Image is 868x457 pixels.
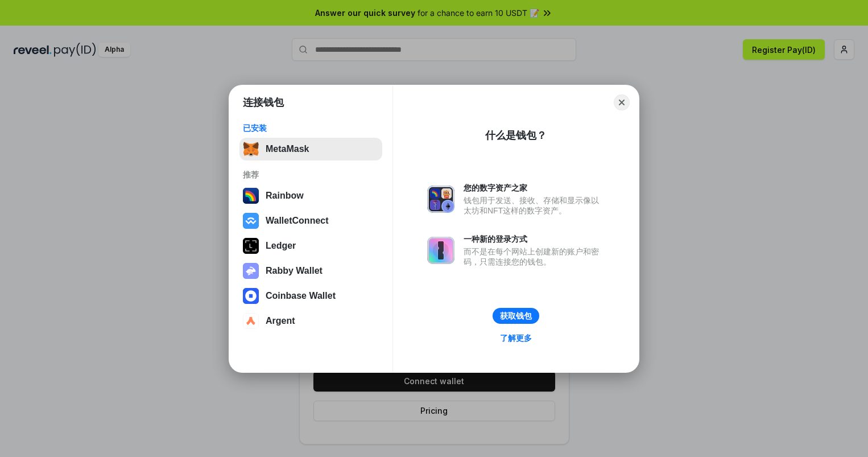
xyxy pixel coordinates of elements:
button: WalletConnect [239,209,382,232]
button: Ledger [239,234,382,257]
button: Coinbase Wallet [239,285,382,307]
button: 获取钱包 [493,308,539,324]
div: Rabby Wallet [266,266,323,276]
button: Argent [239,310,382,332]
h1: 连接钱包 [243,96,284,109]
img: svg+xml,%3Csvg%20width%3D%22120%22%20height%3D%22120%22%20viewBox%3D%220%200%20120%20120%22%20fil... [243,188,259,204]
div: WalletConnect [266,216,329,226]
div: 获取钱包 [500,311,532,321]
img: svg+xml,%3Csvg%20width%3D%2228%22%20height%3D%2228%22%20viewBox%3D%220%200%2028%2028%22%20fill%3D... [243,288,259,304]
a: 了解更多 [493,331,539,345]
div: MetaMask [266,144,309,154]
button: Rabby Wallet [239,260,382,282]
div: 而不是在每个网站上创建新的账户和密码，只需连接您的钱包。 [464,246,605,267]
div: 推荐 [243,170,379,180]
div: 什么是钱包？ [485,129,547,142]
div: 钱包用于发送、接收、存储和显示像以太坊和NFT这样的数字资产。 [464,195,605,216]
img: svg+xml,%3Csvg%20xmlns%3D%22http%3A%2F%2Fwww.w3.org%2F2000%2Fsvg%22%20fill%3D%22none%22%20viewBox... [427,186,454,213]
img: svg+xml,%3Csvg%20fill%3D%22none%22%20height%3D%2233%22%20viewBox%3D%220%200%2035%2033%22%20width%... [243,141,259,157]
img: svg+xml,%3Csvg%20xmlns%3D%22http%3A%2F%2Fwww.w3.org%2F2000%2Fsvg%22%20width%3D%2228%22%20height%3... [243,238,259,254]
div: Argent [266,316,295,326]
img: svg+xml,%3Csvg%20width%3D%2228%22%20height%3D%2228%22%20viewBox%3D%220%200%2028%2028%22%20fill%3D... [243,313,259,329]
button: Close [614,94,630,110]
div: 已安装 [243,123,379,133]
div: Coinbase Wallet [266,291,336,301]
button: Rainbow [239,184,382,207]
div: 您的数字资产之家 [464,183,605,193]
div: 了解更多 [500,333,532,343]
img: svg+xml,%3Csvg%20xmlns%3D%22http%3A%2F%2Fwww.w3.org%2F2000%2Fsvg%22%20fill%3D%22none%22%20viewBox... [427,237,454,264]
div: Ledger [266,241,296,251]
img: svg+xml,%3Csvg%20width%3D%2228%22%20height%3D%2228%22%20viewBox%3D%220%200%2028%2028%22%20fill%3D... [243,213,259,229]
img: svg+xml,%3Csvg%20xmlns%3D%22http%3A%2F%2Fwww.w3.org%2F2000%2Fsvg%22%20fill%3D%22none%22%20viewBox... [243,263,259,279]
button: MetaMask [239,138,382,160]
div: Rainbow [266,191,304,201]
div: 一种新的登录方式 [464,234,605,244]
